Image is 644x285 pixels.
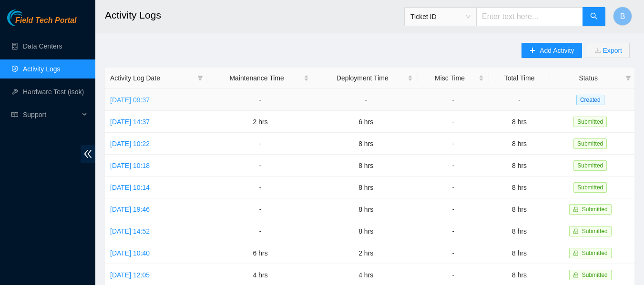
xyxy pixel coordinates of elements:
span: double-left [81,145,95,163]
td: - [489,89,550,111]
span: Submitted [573,182,607,193]
span: read [11,111,18,118]
span: filter [197,75,203,81]
span: filter [625,75,631,81]
a: Activity Logs [23,65,61,73]
td: 8 hrs [489,177,550,198]
a: [DATE] 10:18 [110,162,150,169]
td: - [314,89,418,111]
td: 8 hrs [314,177,418,198]
th: Total Time [489,68,550,89]
td: - [418,133,489,155]
button: downloadExport [587,43,630,58]
td: 2 hrs [206,111,314,133]
td: 6 hrs [314,111,418,133]
a: Hardware Test (isok) [23,88,84,96]
td: 8 hrs [314,155,418,177]
span: B [620,10,625,22]
a: [DATE] 10:40 [110,249,150,257]
span: Submitted [573,160,607,171]
td: 8 hrs [489,155,550,177]
span: filter [624,71,633,85]
button: search [583,7,605,26]
a: [DATE] 12:05 [110,271,150,279]
td: 8 hrs [314,198,418,220]
a: [DATE] 14:37 [110,118,150,126]
span: lock [573,250,579,256]
span: Submitted [582,228,608,235]
button: B [613,7,632,26]
span: Field Tech Portal [15,16,76,25]
a: [DATE] 10:22 [110,140,150,147]
td: 8 hrs [314,133,418,155]
span: Submitted [582,272,608,278]
td: - [206,155,314,177]
a: Akamai TechnologiesField Tech Portal [7,17,76,29]
td: 8 hrs [314,220,418,242]
span: Submitted [573,117,607,127]
td: 8 hrs [489,198,550,220]
span: Submitted [582,250,608,256]
span: Submitted [582,206,608,213]
span: Add Activity [540,45,574,56]
span: lock [573,206,579,212]
td: - [418,89,489,111]
a: [DATE] 09:37 [110,96,150,104]
td: - [206,198,314,220]
td: - [418,220,489,242]
span: Status [555,73,622,83]
td: - [206,89,314,111]
td: 8 hrs [489,220,550,242]
span: Created [576,95,604,105]
span: filter [195,71,205,85]
td: - [418,242,489,264]
td: - [418,177,489,198]
td: - [418,111,489,133]
td: - [418,155,489,177]
input: Enter text here... [476,7,583,26]
td: 8 hrs [489,111,550,133]
a: Data Centers [23,42,62,50]
img: Akamai Technologies [7,10,48,26]
button: plusAdd Activity [521,43,582,58]
td: 8 hrs [489,242,550,264]
span: search [590,12,598,21]
td: - [206,220,314,242]
a: [DATE] 10:14 [110,184,150,191]
span: plus [529,47,536,55]
span: Activity Log Date [110,73,194,83]
td: 6 hrs [206,242,314,264]
td: - [418,198,489,220]
a: [DATE] 19:46 [110,206,150,213]
span: lock [573,228,579,234]
a: [DATE] 14:52 [110,227,150,235]
td: 2 hrs [314,242,418,264]
span: Ticket ID [410,10,470,24]
span: Support [23,105,79,124]
td: - [206,133,314,155]
td: - [206,177,314,198]
span: Submitted [573,138,607,149]
td: 8 hrs [489,133,550,155]
span: lock [573,272,579,278]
